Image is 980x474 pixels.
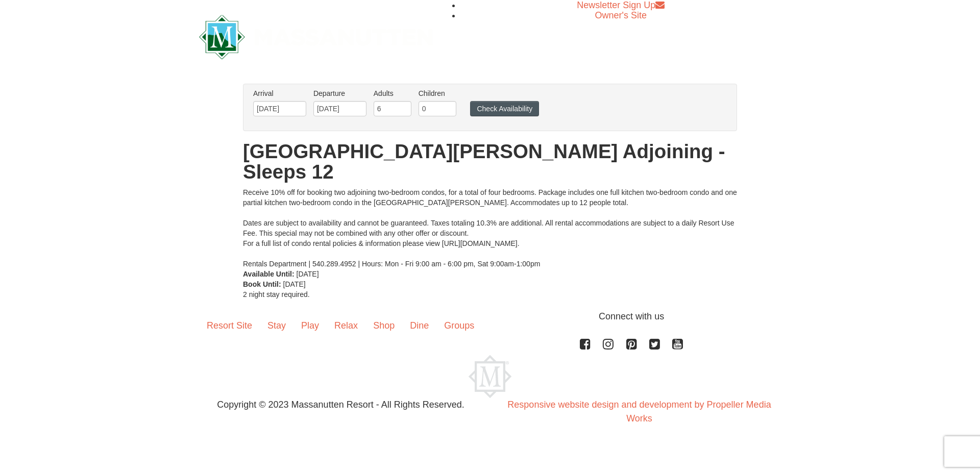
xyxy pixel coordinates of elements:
img: Massanutten Resort Logo [199,15,433,59]
p: Connect with us [199,310,781,323]
label: Children [419,88,456,98]
a: Responsive website design and development by Propeller Media Works [507,400,771,423]
div: Receive 10% off for booking two adjoining two-bedroom condos, for a total of four bedrooms. Packa... [243,187,737,269]
a: Dine [402,310,436,341]
a: Play [293,310,327,341]
span: [DATE] [297,270,319,278]
label: Arrival [253,88,306,98]
span: 2 night stay required. [243,290,310,298]
a: Resort Site [199,310,260,341]
h1: [GEOGRAPHIC_DATA][PERSON_NAME] Adjoining - Sleeps 12 [243,141,737,182]
a: Relax [327,310,365,341]
strong: Available Until: [243,270,295,278]
strong: Book Until: [243,280,281,288]
a: Massanutten Resort [199,23,433,47]
img: Massanutten Resort Logo [469,355,511,398]
a: Stay [260,310,293,341]
label: Adults [374,88,411,98]
a: Shop [365,310,402,341]
a: Groups [436,310,482,341]
span: [DATE] [283,280,306,288]
p: Copyright © 2023 Massanutten Resort - All Rights Reserved. [191,398,490,412]
a: Owner's Site [595,10,647,20]
label: Departure [313,88,366,98]
button: Check Availability [470,101,539,116]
